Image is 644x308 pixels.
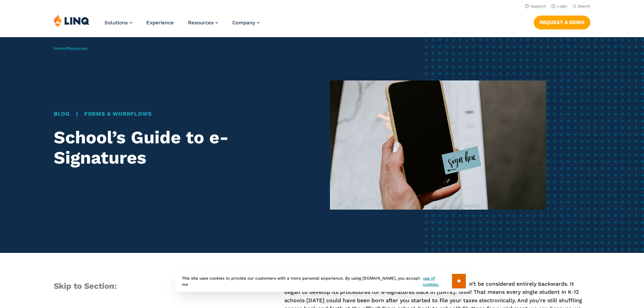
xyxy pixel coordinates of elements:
[188,20,214,26] span: Resources
[551,4,567,8] a: Login
[54,127,314,168] h1: School’s Guide to e-Signatures
[188,20,218,26] a: Resources
[104,20,132,26] a: Solutions
[67,46,87,51] a: Resources
[104,14,260,37] nav: Primary Navigation
[534,14,590,29] nav: Button Navigation
[525,4,546,8] a: Support
[54,14,90,27] img: LINQ | K‑12 Software
[54,111,70,117] a: Blog
[104,20,128,26] span: Solutions
[573,4,590,9] button: Open Search Bar
[423,275,452,287] a: use of cookies.
[232,20,255,26] span: Company
[578,4,590,8] span: Search
[534,16,590,29] a: Request a Demo
[54,46,65,51] a: Home
[54,110,314,118] div: |
[232,20,260,26] a: Company
[330,80,546,210] img: esignature Banner
[54,46,87,51] span: /
[84,111,152,117] a: Forms & Workflows
[175,270,469,292] div: This site uses cookies to provide our customers with a more personal experience. By using [DOMAIN...
[146,20,174,26] a: Experience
